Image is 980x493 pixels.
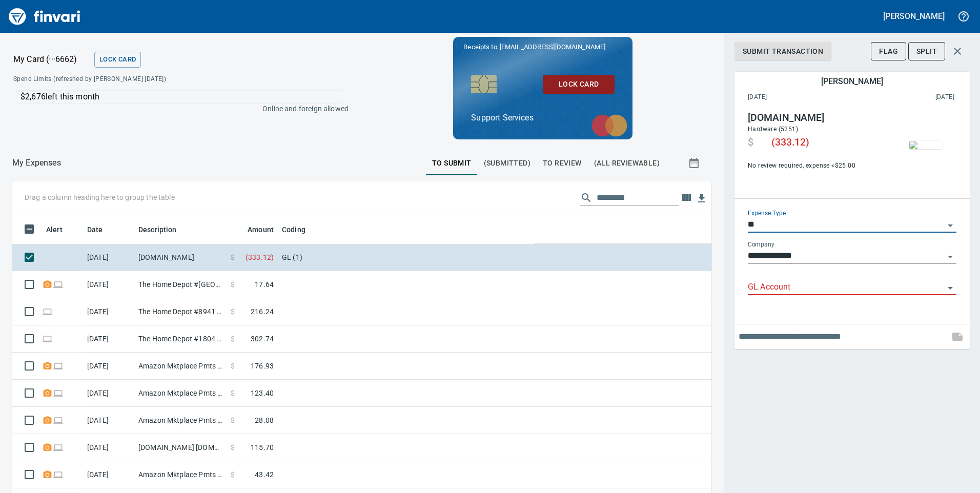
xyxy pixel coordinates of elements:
span: 216.24 [251,306,274,317]
td: [DOMAIN_NAME] [134,244,227,271]
span: Lock Card [551,78,606,91]
td: Amazon Mktplace Pmts [DOMAIN_NAME][URL] WA [134,461,227,488]
span: 302.74 [251,334,274,344]
p: Online and foreign allowed [5,104,349,114]
span: Receipt Required [42,281,53,287]
p: My Expenses [12,157,61,169]
button: Lock Card [94,52,141,68]
button: Open [943,250,957,264]
span: $ [231,469,235,480]
td: [DATE] [83,407,134,434]
span: $ [231,415,235,425]
span: Online transaction [42,335,53,342]
td: [DATE] [83,298,134,325]
td: The Home Depot #8941 Nampa ID [134,298,227,325]
span: Coding [282,223,319,235]
button: [PERSON_NAME] [881,8,947,24]
span: Date [87,223,103,235]
span: $ [231,306,235,317]
span: Online transaction [53,389,64,396]
span: No review required, expense < $25.00 [748,161,881,171]
span: 28.08 [255,415,274,425]
span: (All Reviewable) [594,157,660,170]
span: 17.64 [255,279,274,290]
span: Online transaction [53,471,64,478]
span: ( 333.12 ) [246,252,274,262]
span: Online transaction [53,444,64,450]
span: ( 333.12 ) [771,136,809,149]
span: Split [916,45,937,58]
h4: [DOMAIN_NAME] [748,112,881,124]
p: $2,676 left this month [21,91,342,103]
button: Choose columns to display [679,190,694,206]
td: [DATE] [83,353,134,380]
span: $ [231,442,235,453]
span: Alert [46,223,63,235]
p: Drag a column heading here to group the table [25,192,175,202]
span: [DATE] [748,92,851,102]
span: Receipt Required [42,471,53,478]
td: [DOMAIN_NAME] [DOMAIN_NAME][URL] WA [134,434,227,461]
button: Download Table [694,191,709,206]
span: Flag [879,45,898,58]
nav: breadcrumb [12,157,61,169]
span: $ [231,279,235,290]
span: 176.93 [251,361,274,371]
span: To Review [543,157,582,170]
td: The Home Depot #[GEOGRAPHIC_DATA] [134,271,227,298]
button: Close transaction [945,39,970,64]
td: Amazon Mktplace Pmts [DOMAIN_NAME][URL] WA [134,407,227,434]
td: [DATE] [83,271,134,298]
td: [DATE] [83,325,134,353]
span: This charge was settled by the merchant and appears on the 2025/08/16 statement. [851,92,955,102]
span: [EMAIL_ADDRESS][DOMAIN_NAME] [499,42,606,52]
button: Open [943,281,957,295]
span: To Submit [432,157,472,170]
span: Hardware (5251) [748,126,798,133]
h5: [PERSON_NAME] [883,11,945,22]
span: Amount [248,223,274,235]
button: Open [943,218,957,233]
td: Amazon Mktplace Pmts [DOMAIN_NAME][URL] WA [134,380,227,407]
span: $ [231,334,235,344]
td: Amazon Mktplace Pmts [DOMAIN_NAME][URL] WA [134,353,227,380]
p: Receipts to: [463,42,622,52]
span: Spend Limits (refreshed by [PERSON_NAME] [DATE]) [13,74,256,85]
button: Show transactions within a particular date range [679,151,711,175]
span: Receipt Required [42,417,53,423]
span: 43.42 [255,469,274,480]
label: Company [748,242,774,248]
span: 115.70 [251,442,274,453]
span: Receipt Required [42,389,53,396]
td: The Home Depot #1804 Meridian ID [134,325,227,353]
img: mastercard.svg [586,109,632,142]
span: Lock Card [99,54,136,66]
label: Expense Type [748,211,786,217]
td: [DATE] [83,461,134,488]
td: [DATE] [83,380,134,407]
p: Support Services [471,112,615,124]
button: Lock Card [543,75,615,94]
button: Flag [871,42,906,61]
p: My Card (···6662) [13,53,90,66]
span: Coding [282,223,305,235]
td: GL (1) [278,244,534,271]
span: Description [138,223,190,235]
span: $ [231,361,235,371]
span: This records your note into the expense [945,324,970,349]
td: [DATE] [83,244,134,271]
span: $ [231,388,235,398]
span: Online transaction [53,417,64,423]
button: Split [908,42,945,61]
img: Finvari [6,4,83,29]
span: Online transaction [53,362,64,369]
td: [DATE] [83,434,134,461]
span: Alert [46,223,76,235]
img: receipts%2Ftapani%2F2025-08-14%2FdDaZX8JUyyeI0KH0W5cbBD8H2fn2__YnH5xwsRhMalovgpWkgC_1.jpg [909,141,942,149]
span: $ [748,136,753,149]
span: Description [138,223,177,235]
button: Submit Transaction [734,42,831,61]
h5: [PERSON_NAME] [821,76,883,87]
span: Online transaction [42,308,53,315]
span: Submit Transaction [743,45,823,58]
